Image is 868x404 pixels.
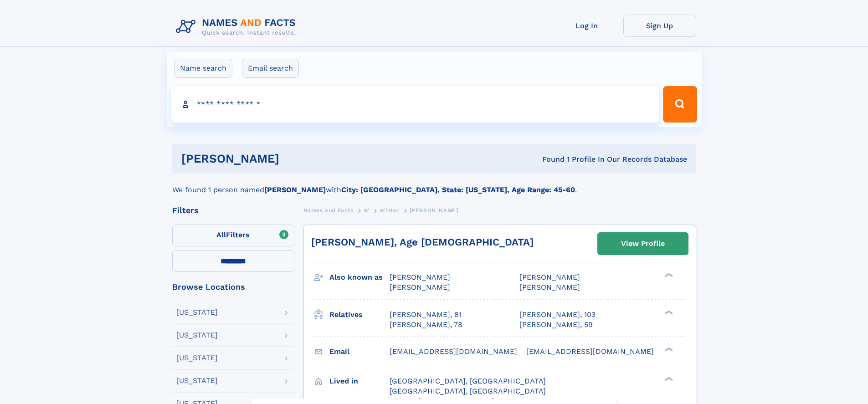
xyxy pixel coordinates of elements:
[264,185,326,194] b: [PERSON_NAME]
[364,205,370,216] a: W
[303,205,354,216] a: Names and Facts
[390,310,462,320] a: [PERSON_NAME], 81
[623,15,696,37] a: Sign Up
[171,86,659,123] input: search input
[663,272,673,278] div: ❯
[390,273,450,281] span: [PERSON_NAME]
[663,86,697,123] button: Search Button
[311,236,534,248] a: [PERSON_NAME], Age [DEMOGRAPHIC_DATA]
[341,185,575,194] b: City: [GEOGRAPHIC_DATA], State: [US_STATE], Age Range: 45-60
[663,376,673,382] div: ❯
[380,207,399,214] span: Winter
[172,225,294,246] label: Filters
[176,354,218,362] div: [US_STATE]
[329,270,390,285] h3: Also known as
[176,309,218,316] div: [US_STATE]
[519,320,593,330] a: [PERSON_NAME], 59
[176,332,218,339] div: [US_STATE]
[181,153,411,164] h1: [PERSON_NAME]
[550,15,623,37] a: Log In
[329,344,390,359] h3: Email
[411,154,687,164] div: Found 1 Profile In Our Records Database
[174,59,232,78] label: Name search
[598,233,688,255] a: View Profile
[216,230,226,239] span: All
[390,347,517,356] span: [EMAIL_ADDRESS][DOMAIN_NAME]
[390,320,462,330] a: [PERSON_NAME], 78
[390,387,546,395] span: [GEOGRAPHIC_DATA], [GEOGRAPHIC_DATA]
[242,59,299,78] label: Email search
[663,346,673,352] div: ❯
[329,373,390,389] h3: Lived in
[390,283,450,291] span: [PERSON_NAME]
[519,283,580,291] span: [PERSON_NAME]
[663,309,673,315] div: ❯
[172,283,294,291] div: Browse Locations
[526,347,654,356] span: [EMAIL_ADDRESS][DOMAIN_NAME]
[519,310,596,320] a: [PERSON_NAME], 103
[380,205,399,216] a: Winter
[172,15,303,39] img: Logo Names and Facts
[176,377,218,384] div: [US_STATE]
[390,377,546,385] span: [GEOGRAPHIC_DATA], [GEOGRAPHIC_DATA]
[621,233,665,254] div: View Profile
[172,174,696,195] div: We found 1 person named with .
[364,207,370,214] span: W
[329,307,390,322] h3: Relatives
[410,207,458,214] span: [PERSON_NAME]
[519,273,580,281] span: [PERSON_NAME]
[172,206,294,215] div: Filters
